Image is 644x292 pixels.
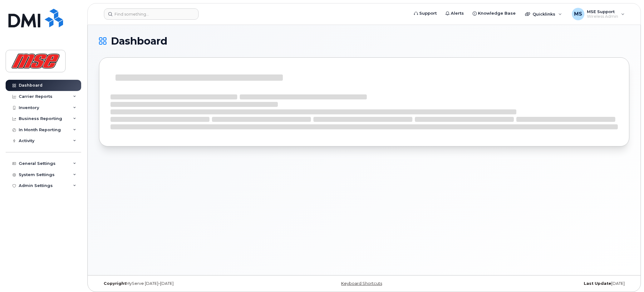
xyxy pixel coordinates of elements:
[453,281,629,286] div: [DATE]
[584,281,611,286] strong: Last Update
[99,281,276,286] div: MyServe [DATE]–[DATE]
[341,281,382,286] a: Keyboard Shortcuts
[104,281,126,286] strong: Copyright
[111,36,167,46] span: Dashboard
